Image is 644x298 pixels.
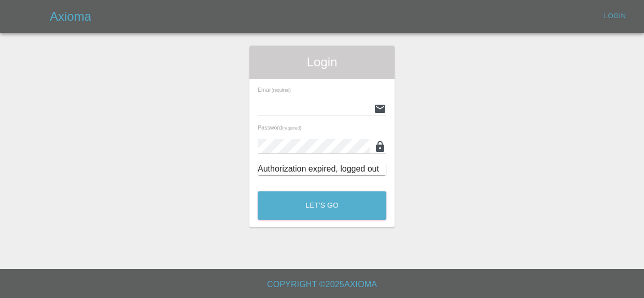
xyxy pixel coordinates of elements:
button: Let's Go [258,191,386,220]
h6: Copyright © 2025 Axioma [8,277,636,292]
span: Login [258,54,386,70]
h5: Axioma [50,8,91,25]
div: Authorization expired, logged out [258,163,386,175]
small: (required) [282,126,301,131]
small: (required) [272,88,291,93]
a: Login [598,8,632,24]
span: Email [258,87,291,93]
span: Password [258,124,301,131]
